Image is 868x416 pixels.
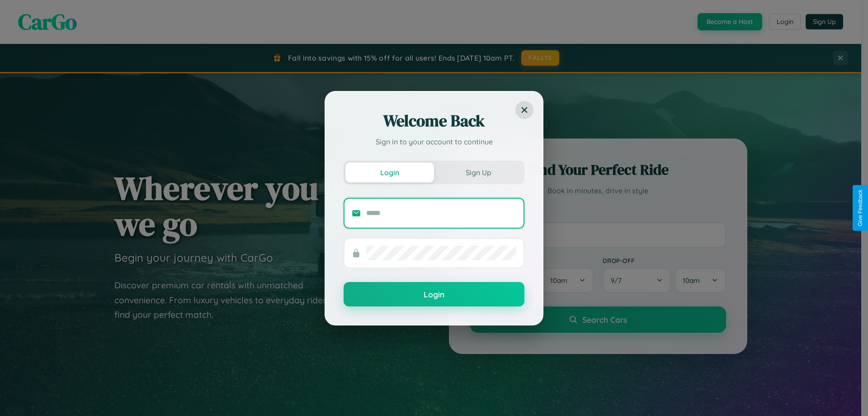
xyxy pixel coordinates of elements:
[857,190,863,226] div: Give Feedback
[344,110,524,132] h2: Welcome Back
[345,163,434,182] button: Login
[344,282,524,306] button: Login
[434,163,523,182] button: Sign Up
[344,136,524,147] p: Sign in to your account to continue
